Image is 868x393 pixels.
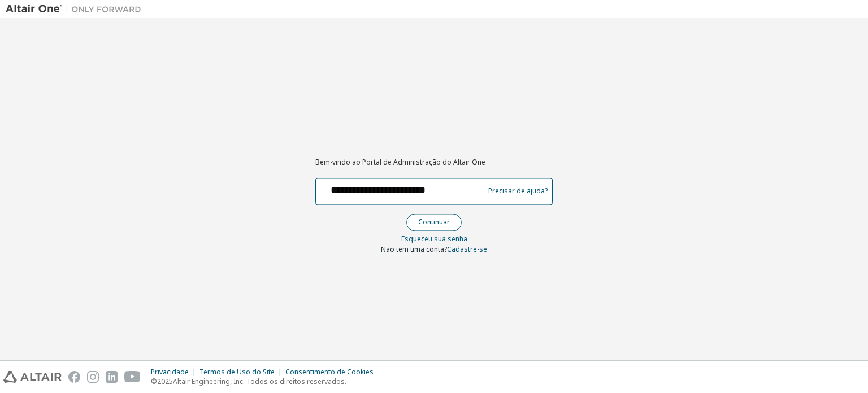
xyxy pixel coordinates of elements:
font: Continuar [418,217,450,227]
button: Continuar [406,214,462,231]
font: Privacidade [151,367,189,377]
img: Altair Um [6,3,147,15]
img: instagram.svg [87,371,99,383]
font: Esqueceu sua senha [401,234,467,244]
img: linkedin.svg [106,371,118,383]
font: Não tem uma conta? [381,244,447,254]
img: facebook.svg [68,371,80,383]
font: Consentimento de Cookies [285,367,374,377]
a: Cadastre-se [447,244,487,254]
img: altair_logo.svg [3,371,62,383]
font: 2025 [157,377,173,386]
font: © [151,377,157,386]
a: Precisar de ajuda? [488,191,548,192]
img: youtube.svg [124,371,141,383]
font: Termos de Uso do Site [199,367,275,377]
font: Precisar de ajuda? [488,187,548,196]
font: Bem-vindo ao Portal de Administração do Altair One [315,158,485,167]
font: Altair Engineering, Inc. Todos os direitos reservados. [173,377,346,386]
